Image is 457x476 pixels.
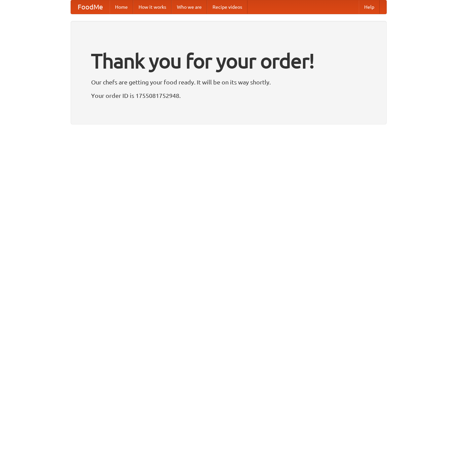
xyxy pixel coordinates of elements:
a: Help [359,0,380,14]
a: Home [110,0,133,14]
a: How it works [133,0,172,14]
h1: Thank you for your order! [91,45,366,77]
p: Your order ID is 1755081752948. [91,90,366,101]
a: Recipe videos [207,0,247,14]
p: Our chefs are getting your food ready. It will be on its way shortly. [91,77,366,87]
a: FoodMe [71,0,110,14]
a: Who we are [172,0,207,14]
